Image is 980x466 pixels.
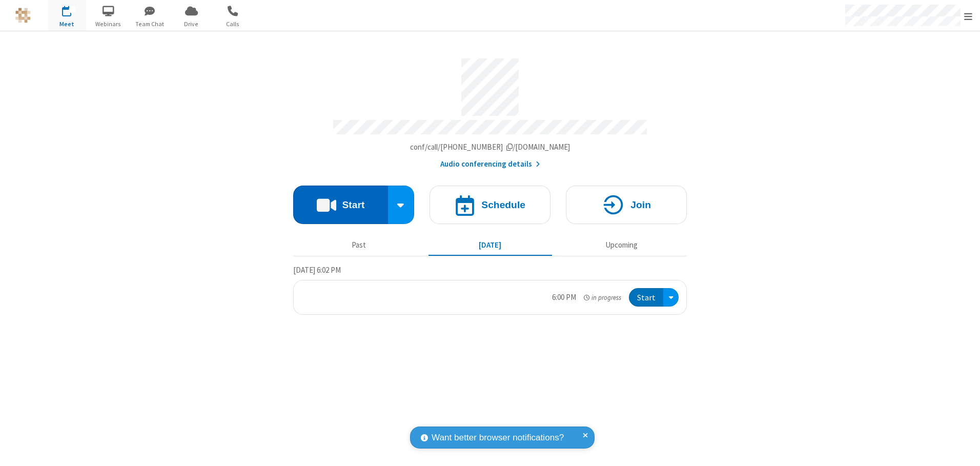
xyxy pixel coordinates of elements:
[410,142,570,152] span: Copy my meeting room link
[430,186,550,224] button: Schedule
[629,288,663,307] button: Start
[293,265,341,275] span: [DATE] 6:02 PM
[432,431,564,444] span: Want better browser notifications?
[293,51,687,170] section: Account details
[410,141,570,153] button: Copy my meeting room linkCopy my meeting room link
[481,200,525,210] h4: Schedule
[214,19,252,29] span: Calls
[560,235,683,255] button: Upcoming
[69,6,76,13] div: 1
[89,19,128,29] span: Webinars
[388,186,415,224] div: Start conference options
[566,186,687,224] button: Join
[630,200,651,210] h4: Join
[342,200,364,210] h4: Start
[297,235,421,255] button: Past
[131,19,169,29] span: Team Chat
[293,264,687,315] section: Today's Meetings
[48,19,86,29] span: Meet
[440,158,540,170] button: Audio conferencing details
[552,292,576,303] div: 6:00 PM
[663,288,679,307] div: Open menu
[584,293,621,302] em: in progress
[428,235,552,255] button: [DATE]
[172,19,211,29] span: Drive
[293,186,388,224] button: Start
[15,8,31,23] img: QA Selenium DO NOT DELETE OR CHANGE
